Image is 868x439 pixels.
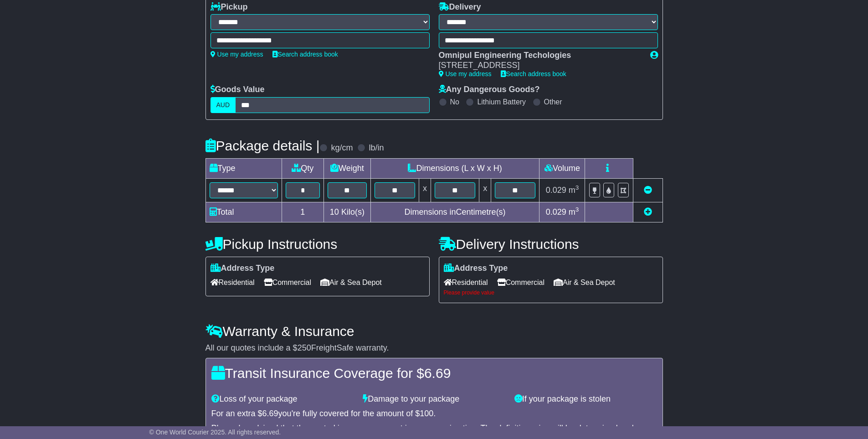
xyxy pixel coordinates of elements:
span: m [569,207,579,217]
td: Dimensions (L x W x H) [370,158,539,178]
span: 0.029 [546,186,566,195]
label: No [450,98,459,106]
span: Commercial [264,275,311,289]
h4: Pickup Instructions [205,237,430,252]
div: All our quotes include a $ FreightSafe warranty. [205,343,663,353]
span: 250 [298,343,311,352]
label: lb/in [369,143,384,153]
a: Search address book [272,51,338,58]
span: 6.69 [424,366,451,381]
td: 1 [282,202,324,222]
td: Dimensions in Centimetre(s) [370,202,539,222]
div: [STREET_ADDRESS] [439,61,641,71]
td: Qty [282,158,324,178]
td: Weight [324,158,371,178]
label: Other [544,98,562,106]
div: If your package is stolen [510,394,662,404]
sup: 3 [575,206,579,213]
a: Use my address [439,70,492,77]
span: 100 [420,409,433,418]
div: Damage to your package [358,394,510,404]
td: x [419,178,431,202]
span: Air & Sea Depot [320,275,382,289]
td: Type [205,158,282,178]
div: For an extra $ you're fully covered for the amount of $ . [211,409,657,419]
label: Any Dangerous Goods? [439,85,540,95]
label: Address Type [444,263,508,274]
span: Residential [444,275,488,289]
td: Total [205,202,282,222]
label: Goods Value [211,85,265,95]
span: Air & Sea Depot [554,275,615,289]
span: Residential [211,275,255,289]
span: 0.029 [546,207,566,217]
td: Volume [539,158,585,178]
div: Please provide value [444,289,658,296]
a: Add new item [644,207,652,217]
label: Pickup [211,2,248,12]
label: Delivery [439,2,481,12]
h4: Transit Insurance Coverage for $ [211,366,657,381]
span: 6.69 [262,409,278,418]
label: kg/cm [331,143,353,153]
td: x [479,178,491,202]
label: Address Type [211,263,275,274]
td: Kilo(s) [324,202,371,222]
span: © One World Courier 2025. All rights reserved. [149,429,281,436]
h4: Package details | [205,138,320,153]
label: Lithium Battery [477,98,526,106]
span: m [569,186,579,195]
sup: 3 [575,184,579,191]
a: Search address book [501,70,566,77]
label: AUD [211,97,236,113]
div: Loss of your package [207,394,359,404]
a: Remove this item [644,186,652,195]
h4: Warranty & Insurance [205,324,663,339]
div: Omnipul Engineering Techologies [439,51,641,61]
span: Commercial [497,275,544,289]
span: 10 [330,207,339,217]
a: Use my address [211,51,263,58]
h4: Delivery Instructions [439,237,663,252]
